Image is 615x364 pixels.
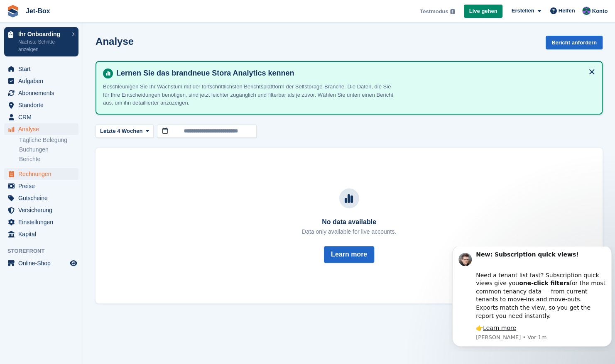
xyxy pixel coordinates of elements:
[582,7,590,15] img: Marie Sophie Walzer
[4,75,78,87] a: menu
[100,127,142,135] span: Letzte 4 Wochen
[18,63,68,75] span: Start
[511,7,534,15] span: Erstellen
[4,123,78,135] a: menu
[18,111,68,123] span: CRM
[18,168,68,180] span: Rechnungen
[7,5,19,17] img: stora-icon-8386f47178a22dfd0bd8f6a31ec36ba5ce8667c1dd55bd0f319d3a0aa187defe.svg
[469,7,497,15] span: Live gehen
[18,123,68,135] span: Analyse
[18,87,68,99] span: Abonnements
[4,228,78,240] a: menu
[27,5,130,11] b: New: Subscription quick views!
[18,257,68,269] span: Online-Shop
[18,99,68,111] span: Standorte
[4,168,78,180] a: menu
[18,31,68,37] p: Ihr Onboarding
[4,99,78,111] a: menu
[18,228,68,240] span: Kapital
[18,180,68,192] span: Preise
[27,17,157,73] div: Need a tenant list fast? Subscription quick views give you for the most common tenancy data — fro...
[10,6,23,20] img: Profile image for Steven
[449,247,615,352] iframe: Intercom notifications Nachricht
[7,247,83,255] span: Storefront
[19,155,78,163] a: Berichte
[592,7,608,15] span: Konto
[96,125,154,138] button: Letzte 4 Wochen
[4,216,78,228] a: menu
[546,36,603,49] button: Bericht anfordern
[4,63,78,75] a: menu
[4,180,78,192] a: menu
[4,257,78,269] a: Speisekarte
[4,27,78,56] a: Ihr Onboarding Nächste Schritte anzeigen
[34,78,67,85] a: Learn more
[69,258,78,268] a: Vorschau-Shop
[113,68,595,78] h4: Lernen Sie das brandneue Stora Analytics kennen
[27,78,157,86] div: 👉
[18,75,68,87] span: Aufgaben
[4,111,78,123] a: menu
[450,9,455,14] img: icon-info-grey-7440780725fd019a000dd9b08b2336e03edf1995a4989e88bcd33f0948082b44.svg
[96,36,134,47] h2: Analyse
[4,87,78,99] a: menu
[19,146,78,154] a: Buchungen
[70,33,121,40] b: one-click filters
[4,204,78,216] a: menu
[18,192,68,204] span: Gutscheine
[19,136,78,144] a: Tägliche Belegung
[324,246,374,263] button: Learn more
[18,38,68,53] p: Nächste Schritte anzeigen
[22,4,54,18] a: Jet-Box
[420,7,448,16] span: Testmodus
[27,4,157,86] div: Message content
[27,87,157,95] p: Message from Steven, sent Vor 1m
[464,5,503,18] a: Live gehen
[302,227,396,236] p: Data only available for live accounts.
[4,192,78,204] a: menu
[18,216,68,228] span: Einstellungen
[559,7,575,15] span: Helfen
[103,83,394,107] p: Beschleunigen Sie Ihr Wachstum mit der fortschrittlichsten Berichtsplattform der Selfstorage-Bran...
[18,204,68,216] span: Versicherung
[302,218,396,226] h3: No data available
